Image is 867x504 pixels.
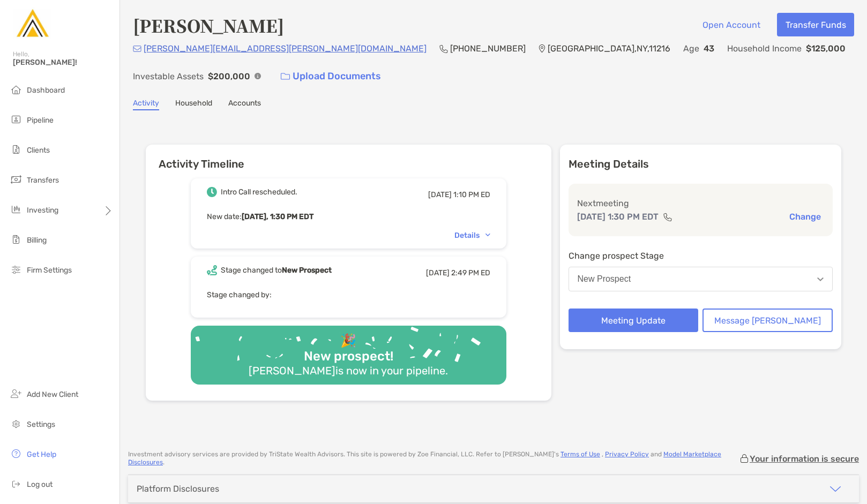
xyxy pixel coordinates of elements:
[282,266,332,275] b: New Prospect
[605,450,649,458] a: Privacy Policy
[426,268,450,277] span: [DATE]
[663,213,672,221] img: communication type
[439,44,448,53] img: Phone Icon
[10,447,23,460] img: get-help icon
[560,450,600,458] a: Terms of Use
[228,99,261,110] a: Accounts
[244,364,452,377] div: [PERSON_NAME] is now in your pipeline.
[817,277,824,281] img: Open dropdown arrow
[27,420,55,429] span: Settings
[27,390,78,399] span: Add New Client
[10,387,23,400] img: add_new_client icon
[777,13,854,36] button: Transfer Funds
[221,266,332,275] div: Stage changed to
[548,42,670,55] p: [GEOGRAPHIC_DATA] , NY , 11216
[727,42,802,55] p: Household Income
[569,249,833,262] p: Change prospect Stage
[128,450,739,467] p: Investment advisory services are provided by TriState Wealth Advisors . This site is powered by Z...
[208,70,250,83] p: $200,000
[133,46,141,52] img: Email Icon
[10,477,23,490] img: logout icon
[27,176,59,185] span: Transfers
[750,454,859,464] p: Your information is secure
[207,265,217,275] img: Event icon
[300,349,398,364] div: New prospect!
[133,70,204,83] p: Investable Assets
[242,212,313,221] b: [DATE], 1:30 PM EDT
[175,99,212,110] a: Household
[10,143,23,156] img: clients icon
[10,263,23,276] img: firm-settings icon
[133,99,159,110] a: Activity
[146,145,551,170] h6: Activity Timeline
[137,484,219,494] div: Platform Disclosures
[13,58,113,67] span: [PERSON_NAME]!
[578,274,631,284] div: New Prospect
[702,309,833,332] button: Message [PERSON_NAME]
[10,113,23,126] img: pipeline icon
[806,42,846,55] p: $125,000
[453,190,490,199] span: 1:10 PM ED
[133,13,284,37] h4: [PERSON_NAME]
[704,42,714,55] p: 43
[10,417,23,430] img: settings icon
[27,480,53,489] span: Log out
[191,326,506,375] img: Confetti
[428,190,452,199] span: [DATE]
[829,483,842,495] img: icon arrow
[10,173,23,186] img: transfers icon
[450,42,526,55] p: [PHONE_NUMBER]
[577,210,659,223] p: [DATE] 1:30 PM EDT
[207,187,217,197] img: Event icon
[255,73,261,79] img: Info Icon
[694,13,768,36] button: Open Account
[485,234,490,237] img: Chevron icon
[10,83,23,96] img: dashboard icon
[27,86,65,95] span: Dashboard
[27,450,56,459] span: Get Help
[569,309,699,332] button: Meeting Update
[451,268,490,277] span: 2:49 PM ED
[569,157,833,171] p: Meeting Details
[221,187,297,197] div: Intro Call rescheduled.
[336,333,361,349] div: 🎉
[13,4,51,43] img: Zoe Logo
[144,42,427,55] p: [PERSON_NAME][EMAIL_ADDRESS][PERSON_NAME][DOMAIN_NAME]
[27,146,50,155] span: Clients
[207,210,490,223] p: New date :
[128,450,721,466] a: Model Marketplace Disclosures
[786,211,824,222] button: Change
[683,42,699,55] p: Age
[10,203,23,216] img: investing icon
[27,236,47,245] span: Billing
[539,44,545,53] img: Location Icon
[27,266,72,275] span: Firm Settings
[281,73,290,80] img: button icon
[274,65,388,88] a: Upload Documents
[569,267,833,291] button: New Prospect
[10,233,23,246] img: billing icon
[207,288,490,302] p: Stage changed by:
[454,231,490,240] div: Details
[27,116,54,125] span: Pipeline
[27,206,58,215] span: Investing
[577,197,825,210] p: Next meeting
